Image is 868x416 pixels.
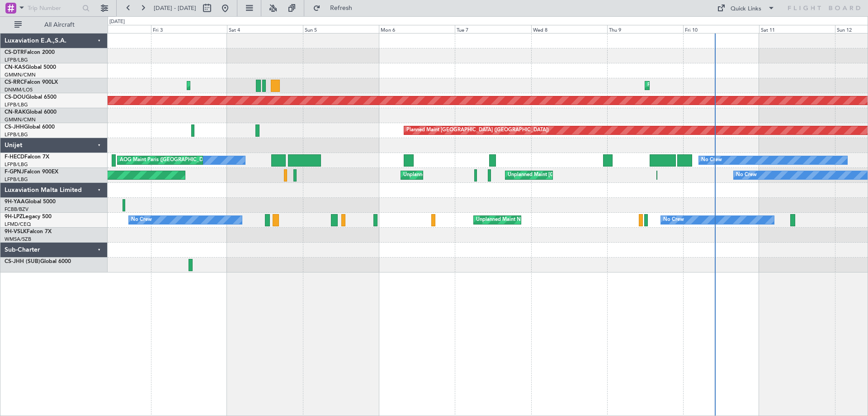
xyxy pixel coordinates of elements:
[5,57,28,63] a: LFPB/LBG
[5,124,55,130] a: CS-JHHGlobal 6000
[5,161,28,168] a: LFPB/LBG
[5,214,52,220] a: 9H-LPZLegacy 500
[5,206,28,213] a: FCBB/BZV
[322,5,360,11] span: Refresh
[5,50,55,55] a: CS-DTRFalcon 2000
[5,176,28,183] a: LFPB/LBG
[736,168,757,182] div: No Crew
[5,65,25,70] span: CN-KAS
[701,153,722,167] div: No Crew
[5,110,26,115] span: CN-RAK
[5,169,24,175] span: F-GPNJ
[5,229,52,234] a: 9H-VSLKFalcon 7X
[663,213,684,227] div: No Crew
[476,213,583,227] div: Unplanned Maint Nice ([GEOGRAPHIC_DATA])
[5,50,24,55] span: CS-DTR
[5,221,31,228] a: LFMD/CEQ
[75,25,151,33] div: Thu 2
[731,5,761,14] div: Quick Links
[5,72,36,78] a: GMMN/CMN
[5,154,49,160] a: F-HECDFalcon 7X
[151,25,227,33] div: Fri 3
[227,25,303,33] div: Sat 4
[379,25,455,33] div: Mon 6
[5,131,28,138] a: LFPB/LBG
[5,80,24,85] span: CS-RRC
[10,18,98,32] button: All Aircraft
[508,168,656,182] div: Unplanned Maint [GEOGRAPHIC_DATA] ([GEOGRAPHIC_DATA])
[189,79,283,92] div: Planned Maint Lagos ([PERSON_NAME])
[5,95,57,100] a: CS-DOUGlobal 6500
[120,153,215,167] div: AOG Maint Paris ([GEOGRAPHIC_DATA])
[5,199,56,205] a: 9H-YAAGlobal 5000
[109,18,125,26] div: [DATE]
[5,116,36,123] a: GMMN/CMN
[5,236,31,243] a: WMSA/SZB
[5,86,33,93] a: DNMM/LOS
[5,110,57,115] a: CN-RAKGlobal 6000
[712,1,779,15] button: Quick Links
[28,1,80,15] input: Trip Number
[5,95,26,100] span: CS-DOU
[759,25,835,33] div: Sat 11
[5,101,28,108] a: LFPB/LBG
[647,79,741,92] div: Planned Maint Lagos ([PERSON_NAME])
[154,4,196,12] span: [DATE] - [DATE]
[5,169,58,175] a: F-GPNJFalcon 900EX
[607,25,683,33] div: Thu 9
[5,154,24,160] span: F-HECD
[303,25,379,33] div: Sun 5
[309,1,363,15] button: Refresh
[131,213,152,227] div: No Crew
[5,124,24,130] span: CS-JHH
[5,214,23,220] span: 9H-LPZ
[5,80,58,85] a: CS-RRCFalcon 900LX
[531,25,607,33] div: Wed 8
[5,199,25,205] span: 9H-YAA
[5,259,40,264] span: CS-JHH (SUB)
[455,25,531,33] div: Tue 7
[403,168,552,182] div: Unplanned Maint [GEOGRAPHIC_DATA] ([GEOGRAPHIC_DATA])
[683,25,759,33] div: Fri 10
[406,124,549,137] div: Planned Maint [GEOGRAPHIC_DATA] ([GEOGRAPHIC_DATA])
[5,259,71,264] a: CS-JHH (SUB)Global 6000
[24,22,95,28] span: All Aircraft
[5,65,56,70] a: CN-KASGlobal 5000
[5,229,27,234] span: 9H-VSLK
